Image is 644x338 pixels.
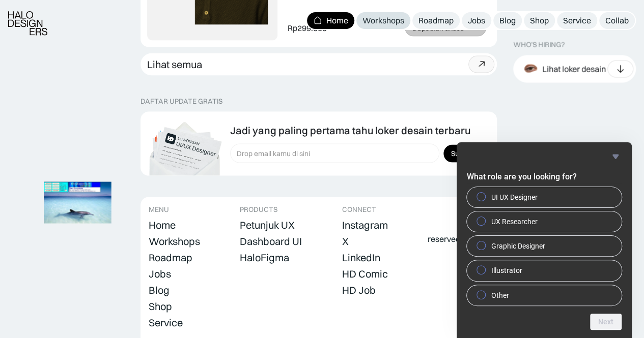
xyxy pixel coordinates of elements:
[230,144,491,163] form: Form Subscription
[149,316,183,330] a: Service
[356,12,410,29] a: Workshops
[326,15,348,26] div: Home
[149,299,172,314] a: Shop
[141,97,222,106] div: DAFTAR UPDATE GRATIS
[147,58,202,71] div: Lihat semua
[491,241,545,251] span: Graphic Designer
[342,284,376,296] div: HD Job
[342,218,388,232] a: Instagram
[491,265,522,275] span: Illustrator
[412,24,464,33] div: Dapatkan akses
[149,234,200,249] a: Workshops
[412,12,460,29] a: Roadmap
[342,252,380,264] div: LinkedIn
[240,234,302,249] a: Dashboard UI
[240,205,277,214] div: PRODUCTS
[563,15,591,26] div: Service
[342,268,388,280] div: HD Comic
[288,23,327,34] div: Rp299.000
[342,205,376,214] div: CONNECT
[240,252,289,264] div: HaloFigma
[467,187,622,305] div: What role are you looking for?
[342,234,349,249] a: X
[428,223,489,244] div: All rights reserved © 2025
[491,217,538,227] span: UX Researcher
[149,284,170,296] div: Blog
[342,267,388,281] a: HD Comic
[240,219,295,231] div: Petunjuk UX
[524,12,555,29] a: Shop
[468,15,485,26] div: Jobs
[230,125,470,137] div: Jadi yang paling pertama tahu loker desain terbaru
[141,53,497,76] a: Lihat semua
[149,219,176,231] div: Home
[342,219,388,231] div: Instagram
[149,235,200,248] div: Workshops
[609,150,622,163] button: Hide survey
[230,144,439,163] input: Drop email kamu di sini
[149,218,176,232] a: Home
[599,12,635,29] a: Collab
[605,15,629,26] div: Collab
[418,15,454,26] div: Roadmap
[462,12,491,29] a: Jobs
[530,15,549,26] div: Shop
[149,251,192,265] a: Roadmap
[240,251,289,265] a: HaloFigma
[491,290,509,300] span: Other
[149,283,170,297] a: Blog
[149,252,192,264] div: Roadmap
[590,314,622,330] button: Next question
[240,218,295,232] a: Petunjuk UX
[443,145,491,163] input: Subscribe
[493,12,522,29] a: Blog
[491,192,538,202] span: UI UX Designer
[149,268,171,280] div: Jobs
[342,251,380,265] a: LinkedIn
[342,235,349,248] div: X
[362,15,404,26] div: Workshops
[307,12,354,29] a: Home
[557,12,597,29] a: Service
[149,267,171,281] a: Jobs
[149,317,183,329] div: Service
[499,15,516,26] div: Blog
[149,205,169,214] div: MENU
[513,41,565,49] div: WHO’S HIRING?
[467,150,622,330] div: What role are you looking for?
[240,235,302,248] div: Dashboard UI
[467,171,622,183] h2: What role are you looking for?
[149,300,172,313] div: Shop
[342,283,376,297] a: HD Job
[542,64,606,74] div: Lihat loker desain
